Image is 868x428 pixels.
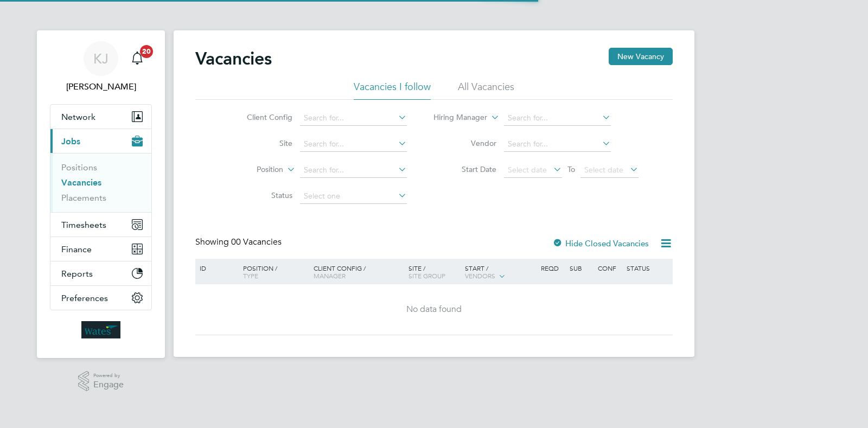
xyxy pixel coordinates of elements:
[314,271,346,280] span: Manager
[425,112,487,123] label: Hiring Manager
[434,138,496,148] label: Vendor
[458,80,514,100] li: All Vacancies
[50,321,152,338] a: Go to home page
[300,111,407,126] input: Search for...
[504,137,611,152] input: Search for...
[230,112,292,122] label: Client Config
[50,129,151,153] button: Jobs
[230,190,292,200] label: Status
[406,259,463,285] div: Site /
[465,271,495,280] span: Vendors
[61,244,92,254] span: Finance
[93,371,124,380] span: Powered by
[197,259,235,277] div: ID
[197,304,671,315] div: No data found
[552,238,649,248] label: Hide Closed Vacancies
[235,259,311,285] div: Position /
[61,162,97,173] a: Positions
[81,321,120,338] img: wates-logo-retina.png
[538,259,566,277] div: Reqd
[50,286,151,310] button: Preferences
[300,137,407,152] input: Search for...
[221,164,283,175] label: Position
[140,45,153,58] span: 20
[584,165,623,175] span: Select date
[61,193,106,203] a: Placements
[195,237,284,248] div: Showing
[504,111,611,126] input: Search for...
[609,48,673,65] button: New Vacancy
[50,105,151,129] button: Network
[93,380,124,389] span: Engage
[50,261,151,285] button: Reports
[61,293,108,303] span: Preferences
[50,213,151,237] button: Timesheets
[231,237,282,247] span: 00 Vacancies
[230,138,292,148] label: Site
[434,164,496,174] label: Start Date
[409,271,445,280] span: Site Group
[61,177,101,188] a: Vacancies
[195,48,272,69] h2: Vacancies
[300,189,407,204] input: Select one
[508,165,547,175] span: Select date
[93,52,108,66] span: KJ
[50,80,152,93] span: Kieran Jenkins
[300,163,407,178] input: Search for...
[50,153,151,212] div: Jobs
[595,259,623,277] div: Conf
[37,30,165,358] nav: Main navigation
[50,237,151,261] button: Finance
[567,259,595,277] div: Sub
[462,259,538,286] div: Start /
[624,259,671,277] div: Status
[564,162,578,176] span: To
[243,271,258,280] span: Type
[354,80,431,100] li: Vacancies I follow
[50,41,152,93] a: KJ[PERSON_NAME]
[78,371,124,392] a: Powered byEngage
[61,136,80,146] span: Jobs
[311,259,406,285] div: Client Config /
[61,112,95,122] span: Network
[61,269,93,279] span: Reports
[126,41,148,76] a: 20
[61,220,106,230] span: Timesheets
